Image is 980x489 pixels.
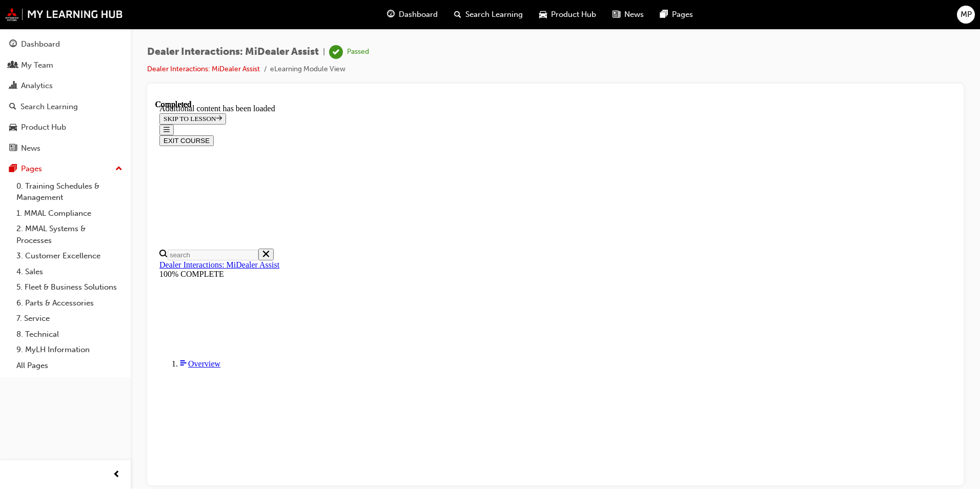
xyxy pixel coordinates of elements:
a: Product Hub [4,118,127,137]
span: pages-icon [9,165,17,174]
a: Dealer Interactions: MiDealer Assist [147,65,260,73]
span: search-icon [9,103,16,112]
a: Search Learning [4,97,127,116]
a: news-iconNews [604,4,652,25]
span: guage-icon [387,8,395,21]
li: eLearning Module View [270,64,345,75]
a: News [4,139,127,158]
span: Pages [672,9,693,21]
span: search-icon [454,8,461,21]
span: guage-icon [9,40,17,49]
a: car-iconProduct Hub [531,4,604,25]
a: guage-iconDashboard [379,4,446,25]
span: news-icon [612,8,620,21]
span: learningRecordVerb_PASS-icon [329,45,343,59]
a: pages-iconPages [652,4,701,25]
div: Additional content has been loaded [4,4,796,13]
button: MP [957,6,975,24]
span: car-icon [539,8,547,21]
a: 7. Service [12,311,127,327]
a: All Pages [12,358,127,374]
span: | [323,46,325,58]
span: car-icon [9,123,17,132]
button: Pages [4,159,127,178]
a: 6. Parts & Accessories [12,295,127,311]
button: EXIT COURSE [4,35,58,46]
span: News [624,9,644,21]
span: news-icon [9,144,17,153]
span: Dashboard [399,9,438,21]
span: Product Hub [551,9,596,21]
a: 4. Sales [12,264,127,280]
div: Dashboard [21,38,60,50]
img: mmal [5,8,123,21]
span: people-icon [9,61,17,70]
span: chart-icon [9,81,17,91]
span: up-icon [115,162,122,176]
span: SKIP TO LESSON [8,15,67,23]
button: SKIP TO LESSON [4,13,71,25]
div: Pages [21,163,42,175]
span: prev-icon [113,468,120,481]
div: Search Learning [21,101,78,113]
button: Close navigation menu [4,25,18,35]
div: Product Hub [21,121,66,133]
a: 9. MyLH Information [12,342,127,358]
span: Dealer Interactions: MiDealer Assist [147,46,319,58]
a: 2. MMAL Systems & Processes [12,221,127,248]
a: Dashboard [4,35,127,54]
a: 3. Customer Excellence [12,248,127,264]
button: DashboardMy TeamAnalyticsSearch LearningProduct HubNews [4,33,127,159]
button: Close search menu [103,149,118,160]
div: Analytics [21,80,53,92]
a: 5. Fleet & Business Solutions [12,279,127,295]
div: My Team [21,59,53,71]
a: 1. MMAL Compliance [12,206,127,221]
a: search-iconSearch Learning [446,4,531,25]
a: 8. Technical [12,327,127,342]
div: Passed [347,47,369,57]
span: Search Learning [465,9,523,21]
input: Search [12,150,103,160]
div: 100% COMPLETE [4,170,796,179]
span: pages-icon [660,8,668,21]
div: News [21,142,40,154]
span: MP [961,9,972,21]
a: Analytics [4,76,127,95]
a: 0. Training Schedules & Management [12,178,127,206]
a: Dealer Interactions: MiDealer Assist [4,160,124,169]
a: My Team [4,56,127,75]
